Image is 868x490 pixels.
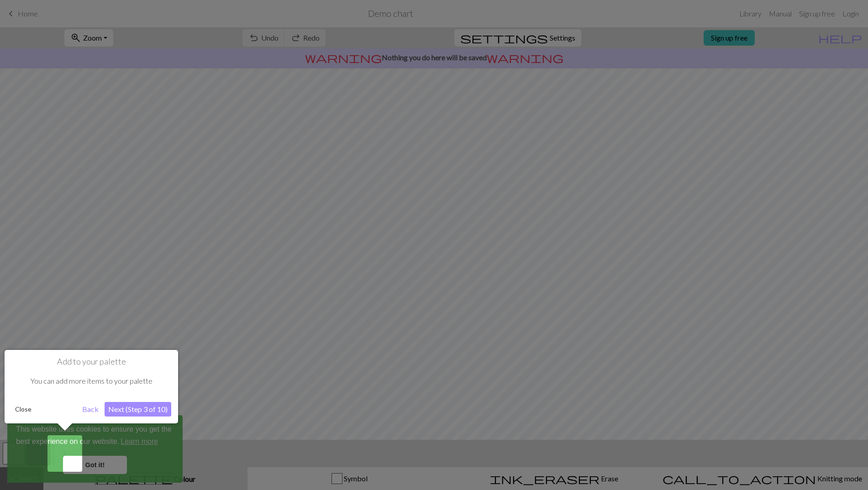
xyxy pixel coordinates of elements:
[105,402,171,417] button: Next (Step 3 of 10)
[5,350,178,423] div: Add to your palette
[79,402,102,417] button: Back
[11,357,171,367] h1: Add to your palette
[11,367,171,395] div: You can add more items to your palette
[11,402,35,416] button: Close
